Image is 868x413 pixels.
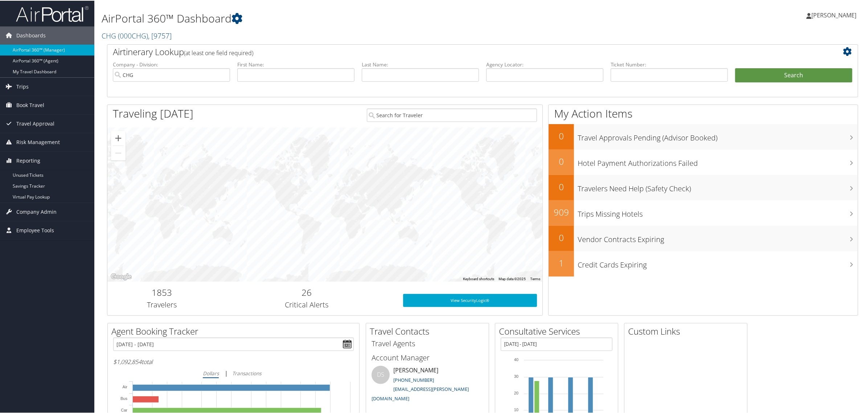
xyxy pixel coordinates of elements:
i: Transactions [232,369,261,376]
h3: Critical Alerts [222,299,392,309]
tspan: 40 [514,357,519,361]
tspan: Car [121,407,127,412]
span: Reporting [16,151,40,169]
a: 0Travel Approvals Pending (Advisor Booked) [549,123,858,149]
a: [PERSON_NAME] [806,4,864,25]
h2: Consultative Services [499,324,618,337]
label: Ticket Number: [611,60,728,68]
a: 0Vendor Contracts Expiring [549,225,858,250]
h3: Hotel Payment Authorizations Failed [578,154,858,168]
tspan: Air [123,384,128,388]
span: Company Admin [16,202,57,220]
span: Dashboards [16,26,46,44]
span: Book Travel [16,95,44,114]
button: Zoom in [111,130,126,145]
h2: Agent Booking Tracker [111,324,359,337]
h3: Travelers Need Help (Safety Check) [578,179,858,193]
tspan: 20 [514,390,519,394]
a: 909Trips Missing Hotels [549,200,858,225]
h2: 1 [549,256,574,269]
label: Agency Locator: [486,60,603,68]
li: [PERSON_NAME] [368,365,487,404]
h1: My Action Items [549,105,858,120]
div: | [113,368,354,377]
label: Company - Division: [113,60,230,68]
h2: 1853 [113,286,211,298]
input: Search for Traveler [367,108,537,121]
tspan: 30 [514,373,519,378]
label: First Name: [237,60,355,68]
h2: 0 [549,129,574,142]
h3: Travel Agents [372,338,483,348]
h3: Travel Approvals Pending (Advisor Booked) [578,128,858,142]
label: Last Name: [362,60,479,68]
span: (at least one field required) [184,48,253,56]
h6: total [113,357,354,365]
h2: Custom Links [628,324,747,337]
h2: Airtinerary Lookup [113,45,790,57]
span: Risk Management [16,132,60,151]
button: Zoom out [111,145,126,160]
span: Trips [16,77,29,95]
a: Terms (opens in new tab) [530,276,540,280]
h1: AirPortal 360™ Dashboard [102,10,610,25]
h3: Credit Cards Expiring [578,255,858,269]
span: $1,092,854 [113,357,142,365]
h1: Traveling [DATE] [113,105,193,120]
a: View SecurityLogic® [403,293,537,306]
a: [EMAIL_ADDRESS][PERSON_NAME][DOMAIN_NAME] [372,385,469,401]
a: Open this area in Google Maps (opens a new window) [109,271,133,281]
tspan: Bus [120,396,127,400]
a: CHG [102,30,172,40]
h2: 0 [549,155,574,167]
h2: Travel Contacts [370,324,489,337]
a: [PHONE_NUMBER] [393,376,434,383]
a: 0Travelers Need Help (Safety Check) [549,174,858,200]
img: Google [109,271,133,281]
span: ( 000CHG ) [118,30,148,40]
i: Dollars [203,369,219,376]
span: , [ 9757 ] [148,30,172,40]
span: Employee Tools [16,221,54,239]
a: 0Hotel Payment Authorizations Failed [549,149,858,174]
span: Travel Approval [16,114,54,132]
div: DS [372,365,390,383]
h2: 909 [549,205,574,218]
button: Keyboard shortcuts [463,276,494,281]
h2: 26 [222,286,392,298]
h3: Trips Missing Hotels [578,205,858,218]
h2: 0 [549,231,574,243]
a: 1Credit Cards Expiring [549,250,858,276]
h3: Account Manager [372,352,483,362]
img: airportal-logo.png [16,5,89,22]
span: Map data ©2025 [499,276,526,280]
h3: Vendor Contracts Expiring [578,230,858,244]
tspan: 10 [514,407,519,411]
h2: 0 [549,180,574,192]
button: Search [735,68,852,82]
span: [PERSON_NAME] [811,11,856,19]
h3: Travelers [113,299,211,309]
